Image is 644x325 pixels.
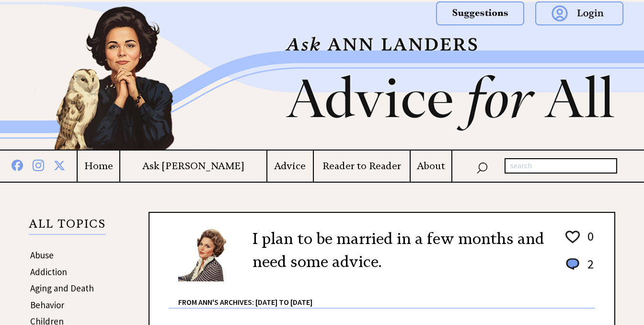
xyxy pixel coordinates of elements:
[178,227,238,281] img: Ann6%20v2%20small.png
[564,229,581,245] img: heart_outline%201.png
[476,160,488,174] img: search_nav.png
[411,160,451,172] a: About
[178,282,595,308] div: From Ann's Archives: [DATE] to [DATE]
[120,160,266,172] a: Ask [PERSON_NAME]
[583,256,594,281] td: 2
[78,160,119,172] a: Home
[30,266,67,278] a: Addiction
[267,160,313,172] a: Advice
[505,158,617,174] input: search
[30,282,94,294] a: Aging and Death
[436,1,524,25] img: suggestions.png
[11,158,23,171] img: facebook%20blue.png
[30,249,54,261] a: Abuse
[314,160,410,172] a: Reader to Reader
[54,158,65,171] img: x%20blue.png
[564,256,581,272] img: message_round%201.png
[583,228,594,255] td: 0
[29,219,106,235] p: ALL TOPICS
[253,227,550,273] h2: I plan to be married in a few months and need some advice.
[535,1,623,25] img: login.png
[30,299,64,311] a: Behavior
[33,158,44,171] img: instagram%20blue.png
